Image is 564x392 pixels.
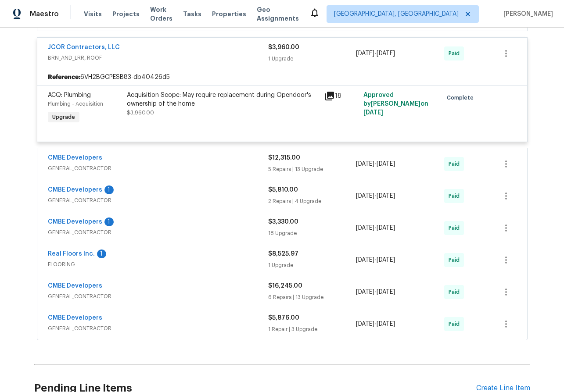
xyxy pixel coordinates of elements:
[449,160,463,168] span: Paid
[377,321,395,327] span: [DATE]
[377,225,395,231] span: [DATE]
[268,251,298,257] span: $8,525.97
[48,187,102,193] a: CMBE Developers
[500,10,553,18] span: [PERSON_NAME]
[268,261,356,270] div: 1 Upgrade
[268,44,299,50] span: $3,960.00
[268,229,356,238] div: 18 Upgrade
[268,219,298,225] span: $3,330.00
[363,92,428,116] span: Approved by [PERSON_NAME] on
[268,283,302,289] span: $16,245.00
[268,165,356,174] div: 5 Repairs | 13 Upgrade
[127,110,154,115] span: $3,960.00
[48,260,268,269] span: FLOORING
[356,225,374,231] span: [DATE]
[48,44,120,50] a: JCOR Contractors, LLC
[48,73,80,82] b: Reference:
[449,49,463,58] span: Paid
[449,288,463,296] span: Paid
[324,91,359,101] div: 18
[268,54,356,63] div: 1 Upgrade
[48,53,268,62] span: BRN_AND_LRR, ROOF
[48,324,268,333] span: GENERAL_CONTRACTOR
[268,155,300,161] span: $12,315.00
[48,219,102,225] a: CMBE Developers
[48,92,91,98] span: ACQ: Plumbing
[84,10,102,18] span: Visits
[449,192,463,200] span: Paid
[48,315,102,321] a: CMBE Developers
[356,256,395,264] span: -
[268,187,298,193] span: $5,810.00
[37,69,527,85] div: 6VH2BGCPESB83-db40426d5
[356,224,395,232] span: -
[447,93,477,102] span: Complete
[183,11,201,17] span: Tasks
[48,196,268,205] span: GENERAL_CONTRACTOR
[356,321,374,327] span: [DATE]
[257,5,299,23] span: Geo Assignments
[356,320,395,328] span: -
[334,10,459,18] span: [GEOGRAPHIC_DATA], [GEOGRAPHIC_DATA]
[377,161,395,167] span: [DATE]
[48,228,268,237] span: GENERAL_CONTRACTOR
[449,224,463,232] span: Paid
[104,217,114,226] div: 1
[363,110,383,116] span: [DATE]
[356,192,395,200] span: -
[268,315,299,321] span: $5,876.00
[48,251,95,257] a: Real Floors Inc.
[212,10,246,18] span: Properties
[356,289,374,295] span: [DATE]
[268,197,356,206] div: 2 Repairs | 4 Upgrade
[377,50,395,57] span: [DATE]
[449,256,463,264] span: Paid
[127,91,319,108] div: Acquisition Scope: May require replacement during Opendoor's ownership of the home
[268,325,356,334] div: 1 Repair | 3 Upgrade
[48,164,268,173] span: GENERAL_CONTRACTOR
[377,193,395,199] span: [DATE]
[377,289,395,295] span: [DATE]
[356,160,395,168] span: -
[356,288,395,296] span: -
[104,185,114,194] div: 1
[150,5,172,23] span: Work Orders
[48,101,103,107] span: Plumbing - Acquisition
[356,50,374,57] span: [DATE]
[377,257,395,263] span: [DATE]
[48,283,102,289] a: CMBE Developers
[48,292,268,301] span: GENERAL_CONTRACTOR
[97,249,106,258] div: 1
[49,113,79,121] span: Upgrade
[356,193,374,199] span: [DATE]
[30,10,59,18] span: Maestro
[48,155,102,161] a: CMBE Developers
[356,161,374,167] span: [DATE]
[449,320,463,328] span: Paid
[356,49,395,58] span: -
[112,10,140,18] span: Projects
[268,293,356,302] div: 6 Repairs | 13 Upgrade
[356,257,374,263] span: [DATE]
